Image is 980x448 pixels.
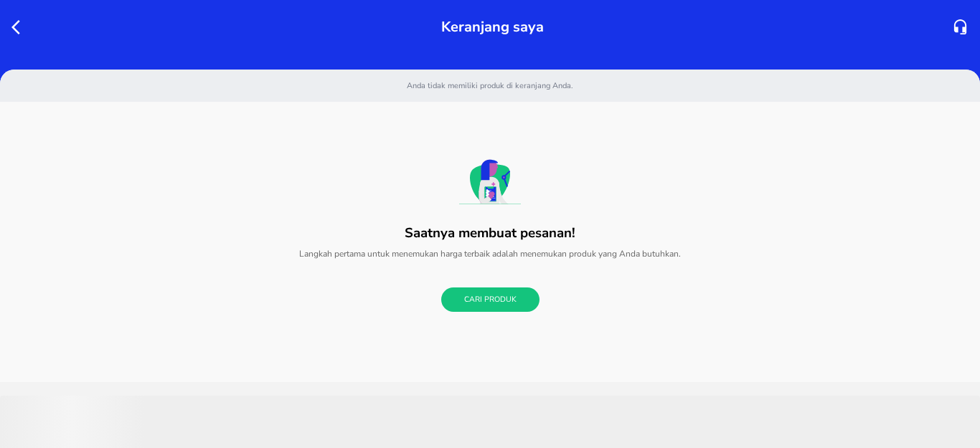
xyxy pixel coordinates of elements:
p: Saatnya membuat pesanan! [405,225,575,241]
p: Keranjang saya [441,14,544,39]
span: Cari Produk [464,293,517,307]
button: Cari Produk [441,287,540,313]
img: female_pharmacist_welcome [459,159,521,204]
p: Langkah pertama untuk menemukan harga terbaik adalah menemukan produk yang Anda butuhkan. [93,242,888,266]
